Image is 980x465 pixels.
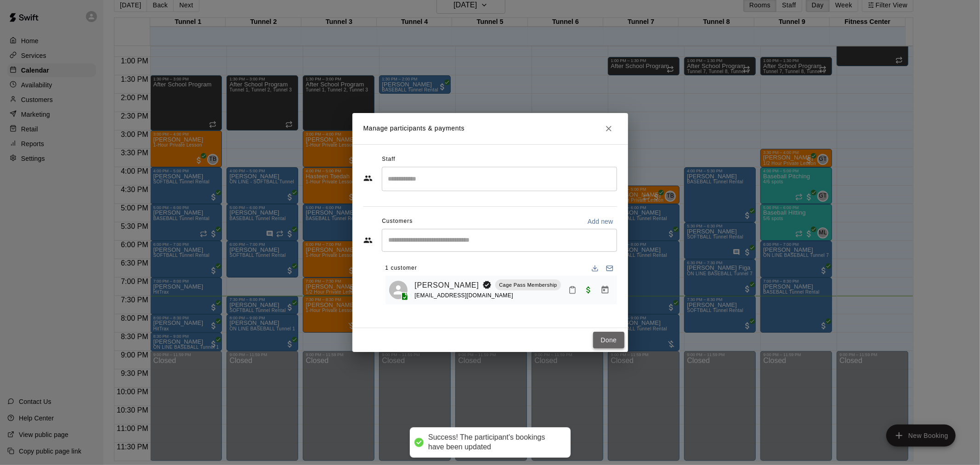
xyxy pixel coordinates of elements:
[385,261,417,276] span: 1 customer
[600,120,617,137] button: Close
[363,174,373,183] svg: Staff
[382,167,617,191] div: Search staff
[428,433,561,452] div: Success! The participant's bookings have been updated
[415,279,479,291] a: [PERSON_NAME]
[382,214,413,229] span: Customers
[588,217,613,226] p: Add new
[382,229,617,252] div: Start typing to search customers...
[363,236,373,245] svg: Customers
[597,282,613,298] button: Manage bookings & payment
[565,282,580,298] button: Mark attendance
[389,281,408,299] div: Mike Zwanziger
[363,124,465,133] p: Manage participants & payments
[593,332,624,349] button: Done
[382,152,395,167] span: Staff
[588,261,602,276] button: Download list
[584,214,617,229] button: Add new
[499,281,557,289] p: Cage Pass Membership
[580,285,597,293] span: Paid with Credit
[415,292,514,299] span: [EMAIL_ADDRESS][DOMAIN_NAME]
[482,280,492,289] svg: Booking Owner
[602,261,617,276] button: Email participants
